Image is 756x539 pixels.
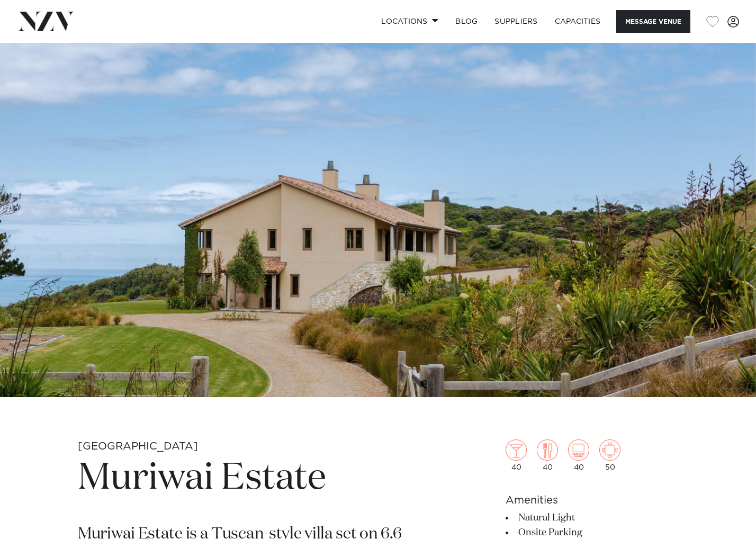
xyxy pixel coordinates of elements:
[506,439,527,461] img: cocktail.png
[78,441,198,452] small: [GEOGRAPHIC_DATA]
[506,439,527,471] div: 40
[599,439,620,461] img: meeting.png
[537,439,558,471] div: 40
[568,439,589,471] div: 40
[373,10,447,33] a: Locations
[17,12,75,31] img: nzv-logo.png
[616,10,690,33] button: Message Venue
[506,510,678,525] li: Natural Light
[506,492,678,508] h6: Amenities
[568,439,589,461] img: theatre.png
[486,10,546,33] a: SUPPLIERS
[599,439,620,471] div: 50
[546,10,609,33] a: Capacities
[447,10,486,33] a: BLOG
[78,454,430,503] h1: Muriwai Estate
[537,439,558,461] img: dining.png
